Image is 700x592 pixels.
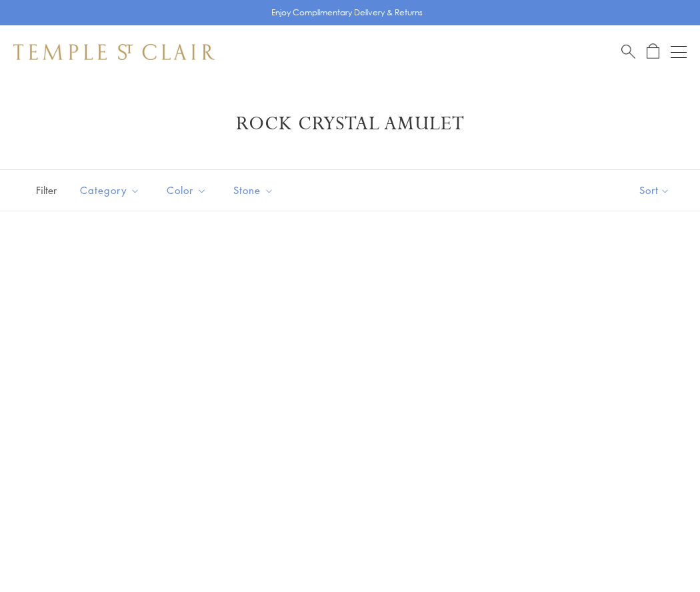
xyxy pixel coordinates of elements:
[671,44,687,60] button: Open navigation
[647,43,659,60] a: Open Shopping Bag
[73,182,150,199] span: Category
[227,182,284,199] span: Stone
[621,43,635,60] a: Search
[70,175,150,205] button: Category
[160,182,217,199] span: Color
[33,112,667,136] h1: Rock Crystal Amulet
[223,175,284,205] button: Stone
[157,175,217,205] button: Color
[271,6,423,19] p: Enjoy Complimentary Delivery & Returns
[609,170,700,211] button: Show sort by
[13,44,215,60] img: Temple St. Clair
